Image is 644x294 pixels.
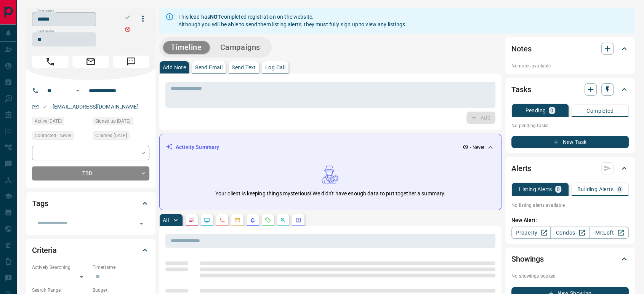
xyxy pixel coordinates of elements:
p: Activity Summary [176,143,219,151]
svg: Lead Browsing Activity [204,217,210,223]
a: Property [511,227,551,239]
div: Alerts [511,159,629,177]
p: 0 [618,187,621,192]
button: Open [73,86,82,95]
div: Notes [511,40,629,58]
button: New Task [511,136,629,148]
svg: Opportunities [280,217,286,223]
a: Mr.Loft [590,227,629,239]
button: Timeline [163,41,210,54]
div: TBD [32,166,149,181]
h2: Tags [32,197,48,209]
p: 0 [550,108,553,113]
div: Criteria [32,241,149,259]
p: Budget: [93,287,149,294]
div: This lead has completed registration on the website. Although you will be able to send them listi... [178,10,405,31]
a: Condos [550,227,590,239]
h2: Criteria [32,244,57,256]
button: Open [136,218,147,229]
p: No pending tasks [511,120,629,131]
p: Add Note [163,65,186,70]
div: Showings [511,250,629,268]
a: [EMAIL_ADDRESS][DOMAIN_NAME] [53,104,139,110]
span: Signed up [DATE] [95,117,130,125]
p: Send Text [232,65,256,70]
div: Tasks [511,80,629,99]
svg: Email Valid [42,104,47,110]
div: Activity Summary- Never [166,140,495,154]
button: Campaigns [213,41,268,54]
label: Last name [37,29,54,34]
svg: Agent Actions [295,217,301,223]
p: Send Email [195,65,223,70]
p: Building Alerts [577,187,614,192]
p: 0 [557,187,560,192]
span: Email [72,56,109,68]
div: Thu May 02 2024 [93,117,149,128]
p: - Never [470,144,484,151]
svg: Emails [234,217,240,223]
span: Call [32,56,69,68]
div: Thu May 02 2024 [93,131,149,142]
svg: Requests [265,217,271,223]
p: New Alert: [511,216,629,224]
label: First name [37,9,54,14]
p: Log Call [265,65,285,70]
h2: Alerts [511,162,531,174]
p: Pending [525,108,546,113]
p: Timeframe: [93,264,149,271]
p: No listing alerts available [511,202,629,209]
svg: Listing Alerts [250,217,256,223]
p: Your client is keeping things mysterious! We didn't have enough data to put together a summary. [215,190,445,198]
p: Listing Alerts [519,187,552,192]
strong: NOT [210,14,221,20]
div: Thu May 02 2024 [32,117,89,128]
h2: Notes [511,43,531,55]
div: Tags [32,194,149,213]
p: Actively Searching: [32,264,89,271]
h2: Showings [511,253,544,265]
svg: Notes [189,217,195,223]
span: Message [113,56,149,68]
p: All [163,217,169,223]
span: Claimed [DATE] [95,132,127,139]
p: No showings booked [511,273,629,280]
p: No notes available [511,62,629,69]
span: Contacted - Never [35,132,71,139]
p: Search Range: [32,287,89,294]
span: Active [DATE] [35,117,62,125]
svg: Calls [219,217,225,223]
p: Completed [586,108,614,113]
h2: Tasks [511,83,531,96]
